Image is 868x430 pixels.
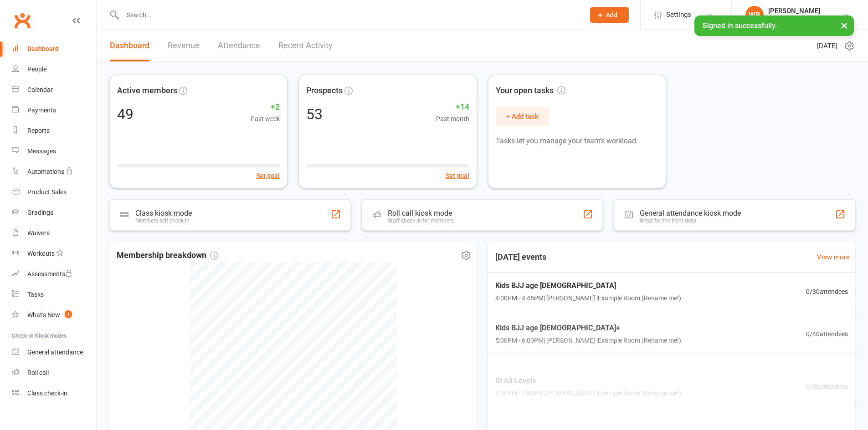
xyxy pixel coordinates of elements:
[640,218,741,224] div: Great for the front desk
[27,250,55,257] div: Workouts
[27,209,53,216] div: Gradings
[12,141,96,162] a: Messages
[495,388,681,398] span: 6:00PM - 7:00PM | [PERSON_NAME] | Example Room (Rename me!)
[495,293,681,303] span: 4:00PM - 4:45PM | [PERSON_NAME] | Example Room (Rename me!)
[27,311,60,319] div: What's New
[27,66,46,73] div: People
[488,249,554,265] h3: [DATE] events
[703,21,777,30] span: Signed in successfully.
[590,7,629,23] button: Add
[12,80,96,100] a: Calendar
[27,86,53,93] div: Calendar
[12,100,96,121] a: Payments
[436,101,469,114] span: +14
[120,9,578,21] input: Search...
[496,107,549,126] button: + Add task
[251,114,280,124] span: Past week
[12,202,96,223] a: Gradings
[218,30,260,61] a: Attendance
[496,84,565,97] span: Your open tasks
[27,390,67,397] div: Class check-in
[446,171,469,181] button: Set goal
[27,106,56,114] div: Payments
[640,209,741,218] div: General attendance kiosk mode
[12,284,96,305] a: Tasks
[12,363,96,383] a: Roll call
[12,223,96,243] a: Waivers
[12,243,96,264] a: Workouts
[135,209,192,218] div: Class kiosk mode
[110,30,149,61] a: Dashboard
[27,229,50,237] div: Waivers
[27,45,59,52] div: Dashboard
[12,264,96,284] a: Assessments
[12,305,96,325] a: What's New1
[27,188,67,196] div: Product Sales
[117,249,218,262] span: Membership breakdown
[27,291,44,298] div: Tasks
[495,375,681,387] span: Gi All Levels
[65,310,72,318] span: 1
[495,322,681,334] span: Kids BJJ age [DEMOGRAPHIC_DATA]+
[306,84,343,97] span: Prospects
[806,287,848,297] span: 0 / 30 attendees
[27,270,72,278] div: Assessments
[495,335,681,345] span: 5:00PM - 6:00PM | [PERSON_NAME] | Example Room (Rename me!)
[817,40,837,51] span: [DATE]
[666,5,691,25] span: Settings
[388,209,454,218] div: Roll call kiosk mode
[606,11,617,19] span: Add
[135,218,192,224] div: Members self check-in
[12,383,96,404] a: Class kiosk mode
[745,6,764,24] div: WB
[117,107,134,121] div: 49
[251,101,280,114] span: +2
[12,59,96,80] a: People
[495,418,681,430] span: No Gi Intermediate
[388,218,454,224] div: Staff check-in for members
[836,15,853,35] button: ×
[817,252,850,263] a: View more
[495,280,681,292] span: Kids BJJ age [DEMOGRAPHIC_DATA]
[12,39,96,59] a: Dashboard
[27,127,50,134] div: Reports
[768,7,824,15] div: [PERSON_NAME]
[27,168,64,175] div: Automations
[168,30,200,61] a: Revenue
[806,329,848,339] span: 0 / 40 attendees
[496,135,658,147] p: Tasks let you manage your team's workload.
[117,84,177,97] span: Active members
[436,114,469,124] span: Past month
[12,162,96,182] a: Automations
[806,381,848,391] span: 0 / 30 attendees
[278,30,333,61] a: Recent Activity
[768,15,824,23] div: Control Martial Arts
[12,121,96,141] a: Reports
[12,342,96,363] a: General attendance kiosk mode
[27,147,56,155] div: Messages
[11,9,34,32] a: Clubworx
[256,171,280,181] button: Set goal
[306,107,323,121] div: 53
[12,182,96,202] a: Product Sales
[27,349,83,356] div: General attendance
[27,369,49,376] div: Roll call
